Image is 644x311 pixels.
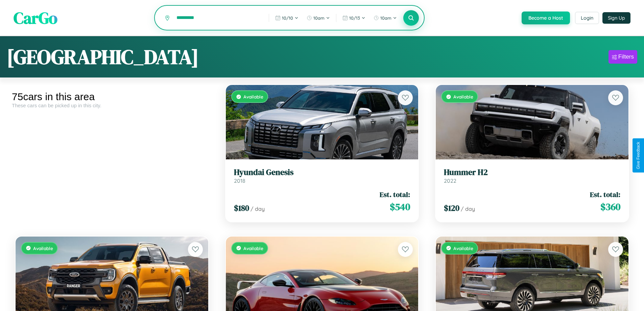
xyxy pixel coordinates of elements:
[33,245,53,251] span: Available
[349,15,360,21] span: 10 / 13
[609,50,637,64] button: Filters
[453,245,473,251] span: Available
[251,205,265,212] span: / day
[12,103,212,108] div: These cars can be picked up in this city.
[234,168,410,177] h3: Hyundai Genesis
[444,202,459,214] span: $ 120
[444,177,456,184] span: 2022
[600,200,620,214] span: $ 360
[243,245,263,251] span: Available
[618,53,634,60] div: Filters
[303,13,333,23] button: 10am
[453,94,473,99] span: Available
[313,15,325,21] span: 10am
[7,43,199,71] h1: [GEOGRAPHIC_DATA]
[339,13,369,23] button: 10/13
[522,12,570,24] button: Become a Host
[14,7,57,29] span: CarGo
[234,202,249,214] span: $ 180
[390,200,410,214] span: $ 540
[282,15,293,21] span: 10 / 10
[590,190,620,199] span: Est. total:
[461,205,475,212] span: / day
[380,190,410,199] span: Est. total:
[636,142,641,169] div: Give Feedback
[444,168,620,177] h3: Hummer H2
[370,13,400,23] button: 10am
[234,177,245,184] span: 2018
[234,168,410,184] a: Hyundai Genesis2018
[272,13,302,23] button: 10/10
[12,91,212,103] div: 75 cars in this area
[575,12,599,24] button: Login
[444,168,620,184] a: Hummer H22022
[380,15,391,21] span: 10am
[602,12,630,24] button: Sign Up
[243,94,263,99] span: Available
